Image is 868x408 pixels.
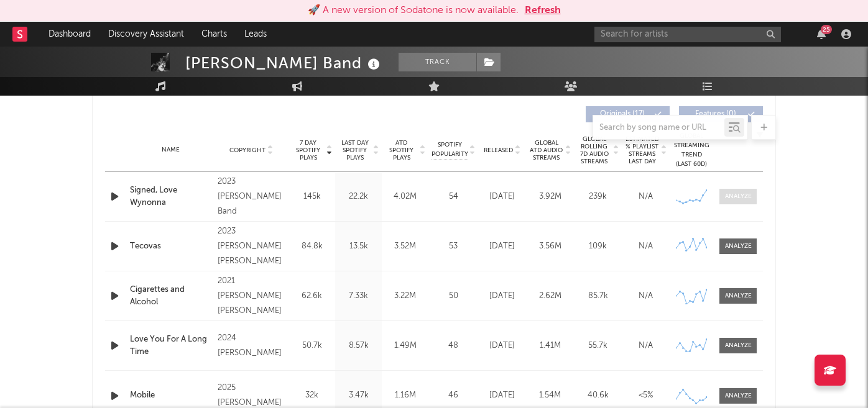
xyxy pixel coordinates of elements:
[338,191,379,203] div: 22.2k
[586,106,670,122] button: Originals(17)
[338,139,371,161] span: Last Day Spotify Plays
[625,340,667,352] div: N/A
[577,389,619,402] div: 40.6k
[218,175,285,219] div: 2023 [PERSON_NAME] Band
[385,340,425,352] div: 1.49M
[432,191,475,203] div: 54
[687,111,744,118] span: Features ( 0 )
[529,290,571,302] div: 2.62M
[577,191,619,203] div: 239k
[625,389,667,402] div: <5%
[99,22,193,47] a: Discovery Assistant
[525,3,561,18] button: Refresh
[385,240,425,253] div: 3.52M
[338,340,379,352] div: 8.57k
[529,389,571,402] div: 1.54M
[577,290,619,302] div: 85.7k
[481,240,523,253] div: [DATE]
[385,139,418,161] span: ATD Spotify Plays
[481,389,523,402] div: [DATE]
[577,240,619,253] div: 109k
[432,140,468,159] span: Spotify Popularity
[292,139,325,161] span: 7 Day Spotify Plays
[673,132,710,169] div: Global Streaming Trend (Last 60D)
[625,240,667,253] div: N/A
[529,139,563,161] span: Global ATD Audio Streams
[625,191,667,203] div: N/A
[432,290,475,302] div: 50
[593,123,724,133] input: Search by song name or URL
[218,274,285,319] div: 2021 [PERSON_NAME] [PERSON_NAME]
[130,389,211,402] a: Mobile
[679,106,763,122] button: Features(0)
[236,22,275,47] a: Leads
[338,389,379,402] div: 3.47k
[594,27,781,42] input: Search for artists
[432,240,475,253] div: 53
[185,53,383,73] div: [PERSON_NAME] Band
[399,53,476,71] button: Track
[481,340,523,352] div: [DATE]
[817,29,826,39] button: 25
[338,290,379,302] div: 7.33k
[484,147,513,154] span: Released
[432,340,475,352] div: 48
[308,3,519,18] div: 🚀 A new version of Sodatone is now available.
[432,389,475,402] div: 46
[481,191,523,203] div: [DATE]
[821,25,832,34] div: 25
[338,240,379,253] div: 13.5k
[577,340,619,352] div: 55.7k
[625,290,667,302] div: N/A
[130,145,211,155] div: Name
[130,184,211,209] a: Signed, Love Wynonna
[130,284,211,308] a: Cigarettes and Alcohol
[529,240,571,253] div: 3.56M
[385,389,425,402] div: 1.16M
[625,135,659,165] span: Estimated % Playlist Streams Last Day
[292,290,332,302] div: 62.6k
[292,340,332,352] div: 50.7k
[292,240,332,253] div: 84.8k
[229,147,265,154] span: Copyright
[529,340,571,352] div: 1.41M
[577,135,611,165] span: Global Rolling 7D Audio Streams
[218,331,285,361] div: 2024 [PERSON_NAME]
[529,191,571,203] div: 3.92M
[385,290,425,302] div: 3.22M
[594,111,651,118] span: Originals ( 17 )
[481,290,523,302] div: [DATE]
[40,22,99,47] a: Dashboard
[292,191,332,203] div: 145k
[218,224,285,269] div: 2023 [PERSON_NAME] [PERSON_NAME]
[385,191,425,203] div: 4.02M
[292,389,332,402] div: 32k
[193,22,236,47] a: Charts
[130,333,211,358] a: Love You For A Long Time
[130,240,211,253] a: Tecovas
